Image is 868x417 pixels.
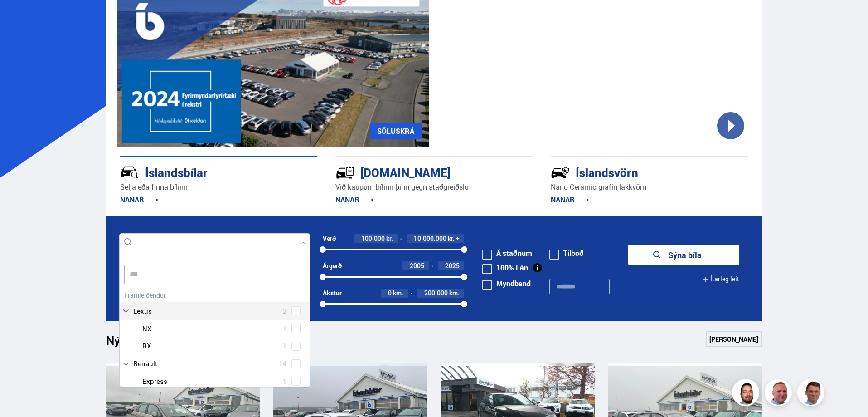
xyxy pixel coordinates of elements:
[482,264,528,271] label: 100% Lán
[549,250,584,257] label: Tilboð
[456,235,460,242] span: +
[7,4,34,31] button: Opna LiveChat spjallviðmót
[482,280,531,287] label: Myndband
[551,182,748,192] p: Nano Ceramic grafín lakkvörn
[414,234,446,243] span: 10.000.000
[482,250,532,257] label: Á staðnum
[388,289,392,297] span: 0
[799,380,826,407] img: FbJEzSuNWCJXmdc-.webp
[335,163,354,182] img: tr5P-W3DuiFaO7aO.svg
[393,289,403,297] span: km.
[133,357,157,370] span: Renault
[133,304,152,318] span: Lexus
[551,195,589,205] a: NÁNAR
[424,289,448,297] span: 200.000
[323,262,342,270] div: Árgerð
[106,334,179,353] h1: Nýtt á skrá
[733,380,761,407] img: nhp88E3Fdnt1Opn2.png
[120,195,159,205] a: NÁNAR
[120,182,317,192] p: Selja eða finna bílinn
[370,123,422,139] a: SÖLUSKRÁ
[551,163,570,182] img: -Svtn6bYgwAsiwNX.svg
[706,331,762,347] a: [PERSON_NAME]
[449,289,460,297] span: km.
[448,235,455,242] span: kr.
[283,375,287,388] span: 1
[766,380,793,407] img: siFngHWaQ9KaOqBr.png
[703,269,739,289] button: Ítarleg leit
[551,164,716,180] div: Íslandsvörn
[628,245,739,265] button: Sýna bíla
[361,234,385,243] span: 100.000
[120,163,139,182] img: JRvxyua_JYH6wB4c.svg
[120,164,285,180] div: Íslandsbílar
[279,357,287,370] span: 14
[410,261,424,270] span: 2005
[283,322,287,335] span: 1
[335,164,500,180] div: [DOMAIN_NAME]
[445,261,460,270] span: 2025
[323,235,336,242] div: Verð
[335,182,533,192] p: Við kaupum bílinn þinn gegn staðgreiðslu
[335,195,374,205] a: NÁNAR
[323,289,342,297] div: Akstur
[386,235,393,242] span: kr.
[283,304,287,318] span: 2
[283,339,287,353] span: 1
